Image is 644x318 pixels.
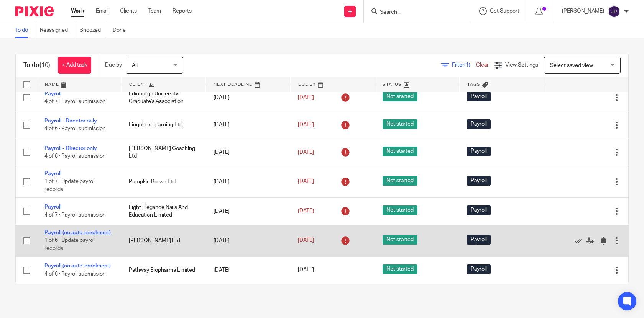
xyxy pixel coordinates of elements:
a: Reassigned [40,23,74,38]
span: Payroll [467,235,491,245]
a: Payroll [44,91,61,96]
a: To do [15,23,34,38]
span: Not started [383,205,417,215]
span: (1) [464,62,470,68]
td: Light Elegance Nails And Education Limited [121,197,205,225]
td: Pathway Biopharma Limited [121,256,205,284]
span: [DATE] [298,209,314,214]
a: Payroll - Director only [44,118,97,124]
span: Payroll [467,147,491,156]
span: [DATE] [298,267,314,273]
span: Payroll [467,92,491,101]
a: Team [148,7,161,15]
span: View Settings [505,62,538,68]
a: Mark as done [575,237,586,245]
span: Payroll [467,264,491,274]
span: [DATE] [298,95,314,100]
img: Pixie [15,6,54,16]
p: Due by [105,61,122,69]
span: Payroll [467,205,491,215]
td: [DATE] [206,256,290,284]
a: Done [113,23,131,38]
span: [DATE] [298,238,314,243]
span: 4 of 7 · Payroll submission [44,99,106,104]
span: Get Support [490,8,519,14]
td: Lingobox Learning Ltd [121,111,205,139]
td: Pumpkin Brown Ltd [121,166,205,197]
a: Payroll [44,171,61,176]
a: Snoozed [80,23,107,38]
span: (10) [39,62,50,68]
span: Not started [383,119,417,129]
img: svg%3E [608,5,620,18]
td: [DATE] [206,111,290,139]
a: Reports [172,7,192,15]
input: Search [379,9,448,16]
a: Payroll [44,204,61,210]
span: Select saved view [550,63,593,68]
span: Not started [383,92,417,101]
a: Email [96,7,108,15]
span: 4 of 6 · Payroll submission [44,271,106,277]
span: Payroll [467,119,491,129]
td: [PERSON_NAME] Coaching Ltd [121,139,205,166]
span: [DATE] [298,150,314,155]
span: Not started [383,176,417,186]
span: 4 of 6 · Payroll submission [44,126,106,132]
td: [DATE] [206,197,290,225]
span: [DATE] [298,179,314,184]
a: Clear [476,62,489,68]
span: All [132,63,138,68]
a: Payroll (no auto-enrolment) [44,230,111,235]
span: Not started [383,235,417,245]
p: [PERSON_NAME] [562,7,604,15]
td: [DATE] [206,84,290,111]
a: + Add task [58,57,91,74]
a: Payroll - Director only [44,146,97,151]
span: Tags [467,82,480,86]
span: 1 of 7 · Update payroll records [44,179,95,192]
span: Payroll [467,176,491,186]
td: [DATE] [206,166,290,197]
span: [DATE] [298,122,314,127]
span: Not started [383,264,417,274]
span: 1 of 6 · Update payroll records [44,238,95,251]
a: Payroll (no auto-enrolment) [44,263,111,269]
span: 4 of 6 · Payroll submission [44,153,106,159]
h1: To do [23,61,50,69]
td: Edinburgh University Graduate's Association [121,84,205,111]
span: Filter [452,62,476,68]
span: 4 of 7 · Payroll submission [44,212,106,218]
td: [DATE] [206,139,290,166]
td: [DATE] [206,225,290,256]
span: Not started [383,147,417,156]
a: Clients [120,7,137,15]
td: [PERSON_NAME] Ltd [121,225,205,256]
a: Work [71,7,84,15]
